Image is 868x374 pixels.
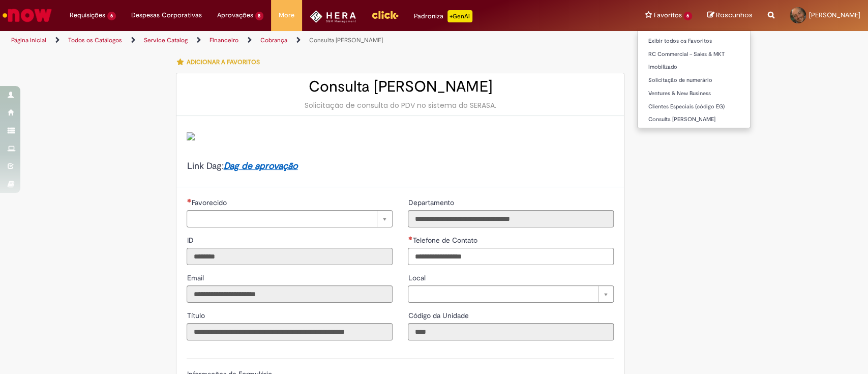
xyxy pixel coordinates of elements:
[8,31,571,50] ul: Trilhas de página
[414,10,472,22] div: Padroniza
[408,285,614,303] a: Limpar campo Local
[408,248,614,265] input: Telefone de Contato
[408,273,427,282] span: Local
[131,10,202,20] span: Despesas Corporativas
[176,51,265,73] button: Adicionar a Favoritos
[187,236,195,245] span: Somente leitura - ID
[187,235,195,245] label: Somente leitura - ID
[638,49,750,60] a: RC Commercial – Sales & MKT
[638,101,750,112] a: Clientes Especiais (código EG)
[107,12,116,20] span: 6
[187,273,205,283] label: Somente leitura - Email
[191,198,228,207] span: Necessários - Favorecido
[371,7,399,22] img: click_logo_yellow_360x200.png
[638,88,750,99] a: Ventures & New Business
[217,10,253,20] span: Aprovações
[187,132,195,140] img: sys_attachment.do
[1,5,53,25] img: ServiceNow
[408,323,614,340] input: Código da Unidade
[279,10,294,20] span: More
[187,198,191,203] span: Necessários
[260,36,287,44] a: Cobrança
[408,310,470,321] label: Somente leitura - Código da Unidade
[310,10,356,23] img: HeraLogo.png
[683,12,692,20] span: 6
[408,197,456,208] label: Somente leitura - Departamento
[309,36,383,44] a: Consulta [PERSON_NAME]
[187,210,393,227] a: Limpar campo Favorecido
[638,114,750,125] a: Consulta [PERSON_NAME]
[412,236,479,245] span: Telefone de Contato
[716,10,753,20] span: Rascunhos
[638,62,750,73] a: Imobilizado
[187,100,614,110] div: Solicitação de consulta do PDV no sistema do SERASA.
[187,311,206,320] span: Somente leitura - Título
[186,58,259,66] span: Adicionar a Favoritos
[187,78,614,95] h2: Consulta [PERSON_NAME]
[653,10,681,20] span: Favoritos
[187,161,614,171] h4: Link Dag:
[408,210,614,227] input: Departamento
[187,310,206,321] label: Somente leitura - Título
[68,36,122,44] a: Todos os Catálogos
[637,31,751,128] ul: Favoritos
[187,273,205,282] span: Somente leitura - Email
[638,75,750,86] a: Solicitação de numerário
[447,10,472,22] p: +GenAi
[408,198,456,207] span: Somente leitura - Departamento
[638,36,750,47] a: Exibir todos os Favoritos
[187,248,393,265] input: ID
[187,323,393,340] input: Título
[408,311,470,320] span: Somente leitura - Código da Unidade
[809,11,860,19] span: [PERSON_NAME]
[223,160,297,172] a: Dag de aprovação
[70,10,105,20] span: Requisições
[209,36,238,44] a: Financeiro
[408,236,412,240] span: Obrigatório Preenchido
[707,11,753,20] a: Rascunhos
[11,36,46,44] a: Página inicial
[144,36,188,44] a: Service Catalog
[187,285,393,303] input: Email
[255,12,264,20] span: 8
